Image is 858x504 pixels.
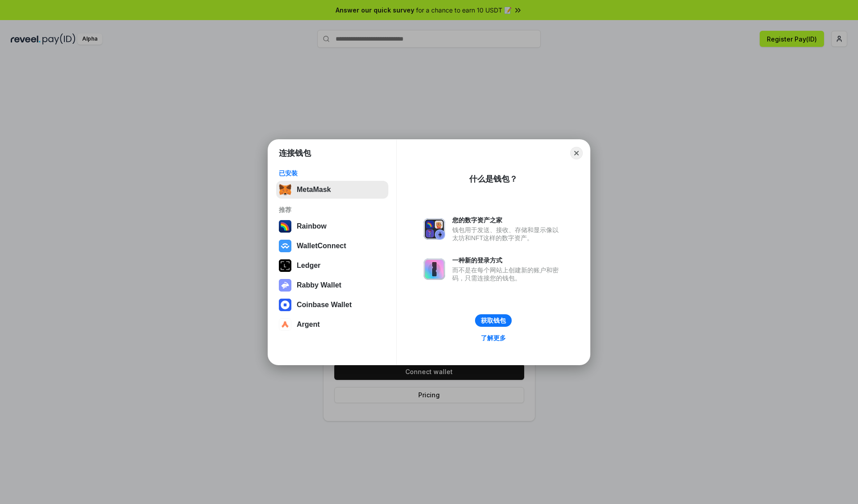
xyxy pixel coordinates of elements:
[276,257,388,275] button: Ledger
[297,321,320,329] div: Argent
[297,262,320,270] div: Ledger
[279,259,291,272] img: svg+xml,%3Csvg%20xmlns%3D%22http%3A%2F%2Fwww.w3.org%2F2000%2Fsvg%22%20width%3D%2228%22%20height%3...
[424,258,445,280] img: svg+xml,%3Csvg%20xmlns%3D%22http%3A%2F%2Fwww.w3.org%2F2000%2Fsvg%22%20fill%3D%22none%22%20viewBox...
[276,217,388,235] button: Rainbow
[424,218,445,240] img: svg+xml,%3Csvg%20xmlns%3D%22http%3A%2F%2Fwww.w3.org%2F2000%2Fsvg%22%20fill%3D%22none%22%20viewBox...
[452,216,563,224] div: 您的数字资产之家
[452,226,563,242] div: 钱包用于发送、接收、存储和显示像以太坊和NFT这样的数字资产。
[452,256,563,264] div: 一种新的登录方式
[279,169,386,177] div: 已安装
[276,181,388,199] button: MetaMask
[475,314,512,327] button: 获取钱包
[469,174,517,184] div: 什么是钱包？
[297,242,346,250] div: WalletConnect
[297,186,331,194] div: MetaMask
[276,276,388,294] button: Rabby Wallet
[279,279,291,292] img: svg+xml,%3Csvg%20xmlns%3D%22http%3A%2F%2Fwww.w3.org%2F2000%2Fsvg%22%20fill%3D%22none%22%20viewBox...
[279,240,291,252] img: svg+xml,%3Csvg%20width%3D%2228%22%20height%3D%2228%22%20viewBox%3D%220%200%2028%2028%22%20fill%3D...
[297,222,327,230] div: Rainbow
[279,318,291,331] img: svg+xml,%3Csvg%20width%3D%2228%22%20height%3D%2228%22%20viewBox%3D%220%200%2028%2028%22%20fill%3D...
[279,206,386,214] div: 推荐
[279,220,291,233] img: svg+xml,%3Csvg%20width%3D%22120%22%20height%3D%22120%22%20viewBox%3D%220%200%20120%20120%22%20fil...
[475,332,511,344] a: 了解更多
[570,147,583,159] button: Close
[279,299,291,311] img: svg+xml,%3Csvg%20width%3D%2228%22%20height%3D%2228%22%20viewBox%3D%220%200%2028%2028%22%20fill%3D...
[279,183,291,196] img: svg+xml,%3Csvg%20fill%3D%22none%22%20height%3D%2233%22%20viewBox%3D%220%200%2035%2033%22%20width%...
[276,237,388,255] button: WalletConnect
[297,301,352,309] div: Coinbase Wallet
[452,266,563,282] div: 而不是在每个网站上创建新的账户和密码，只需连接您的钱包。
[481,334,506,342] div: 了解更多
[276,296,388,314] button: Coinbase Wallet
[481,317,506,325] div: 获取钱包
[279,148,311,158] h1: 连接钱包
[276,316,388,333] button: Argent
[297,281,341,289] div: Rabby Wallet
